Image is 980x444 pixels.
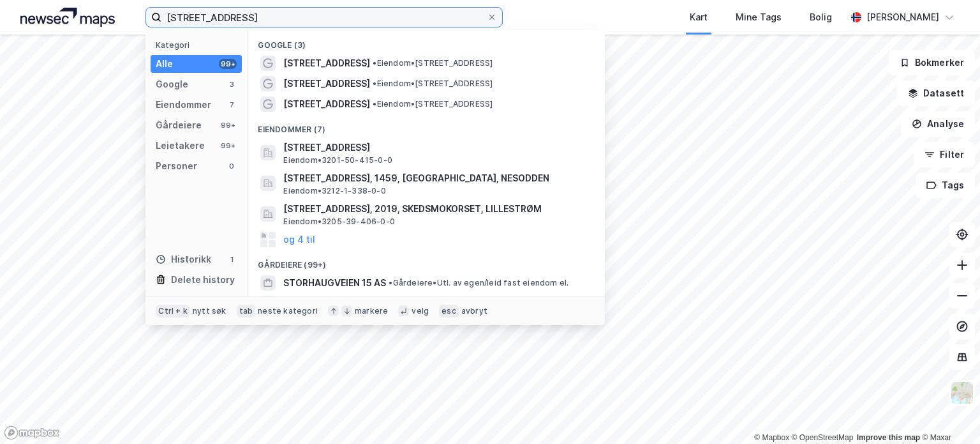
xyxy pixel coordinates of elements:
div: Leietakere [156,138,205,153]
span: • [373,58,376,68]
div: Mine Tags [736,10,782,25]
span: [STREET_ADDRESS] [283,96,370,112]
a: Improve this map [857,433,920,442]
span: [STREET_ADDRESS] [283,140,590,155]
div: 0 [226,161,237,171]
div: 99+ [219,59,237,69]
img: logo.a4113a55bc3d86da70a041830d287a7e.svg [20,8,115,27]
div: Historikk [156,252,211,267]
span: STORHAUGVEIEN 15 AS [283,275,386,291]
div: Eiendommer (7) [248,114,605,137]
div: nytt søk [193,306,226,316]
span: [STREET_ADDRESS] [283,56,370,71]
input: Søk på adresse, matrikkel, gårdeiere, leietakere eller personer [161,8,487,27]
div: Ctrl + k [156,305,190,318]
div: Gårdeiere [156,118,202,133]
div: Kart [690,10,708,25]
button: Datasett [897,80,975,106]
div: Bolig [810,10,832,25]
div: Eiendommer [156,97,211,112]
div: Google [156,77,188,92]
span: Eiendom • [STREET_ADDRESS] [373,79,493,89]
button: Bokmerker [889,50,975,75]
span: [STREET_ADDRESS], 2019, SKEDSMOKORSET, LILLESTRØM [283,201,590,217]
span: • [373,79,376,88]
div: velg [412,306,429,316]
a: Mapbox [754,433,789,442]
div: Google (3) [248,30,605,53]
div: markere [355,306,388,316]
a: OpenStreetMap [792,433,854,442]
div: Gårdeiere (99+) [248,250,605,273]
div: tab [237,305,256,318]
span: Eiendom • 3201-50-415-0-0 [283,155,392,165]
button: Filter [914,142,975,167]
div: Kategori [156,40,242,50]
span: Eiendom • [STREET_ADDRESS] [373,99,493,109]
span: [STREET_ADDRESS] [283,76,370,91]
a: Mapbox homepage [4,425,60,440]
div: [PERSON_NAME] [866,10,939,25]
div: avbryt [461,306,487,316]
div: Kontrollprogram for chat [916,383,980,444]
span: • [373,99,376,109]
span: Eiendom • [STREET_ADDRESS] [373,58,493,68]
div: 7 [226,100,237,110]
span: Eiendom • 3212-1-338-0-0 [283,186,385,196]
div: 3 [226,79,237,89]
button: og 4 til [283,232,315,247]
iframe: Chat Widget [916,383,980,444]
div: neste kategori [258,306,318,316]
div: 99+ [219,120,237,130]
div: 99+ [219,141,237,151]
div: Alle [156,56,173,72]
span: • [389,278,392,287]
span: [STREET_ADDRESS], 1459, [GEOGRAPHIC_DATA], NESODDEN [283,171,590,186]
button: Tags [916,172,975,198]
button: Analyse [901,111,975,137]
div: esc [439,305,459,318]
span: Gårdeiere • Utl. av egen/leid fast eiendom el. [389,278,568,288]
div: 1 [226,254,237,264]
span: Eiendom • 3205-39-406-0-0 [283,217,395,227]
div: Personer [156,158,197,174]
img: Z [950,381,974,405]
span: SOLHAUGVEGEN AS [283,296,371,311]
div: Delete history [171,272,235,287]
